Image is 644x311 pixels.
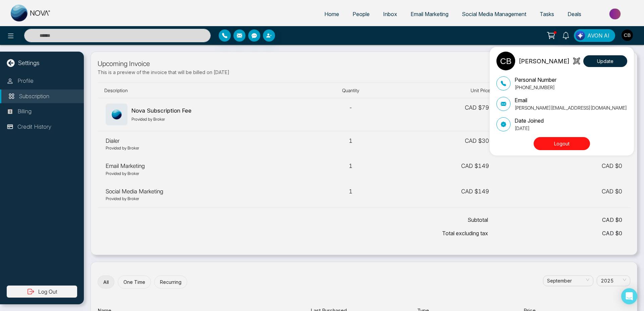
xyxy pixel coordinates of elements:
[515,84,556,91] p: [PHONE_NUMBER]
[534,137,590,150] button: Logout
[515,117,544,125] p: Date Joined
[515,104,627,111] p: [PERSON_NAME][EMAIL_ADDRESS][DOMAIN_NAME]
[515,96,627,104] p: Email
[515,76,556,84] p: Personal Number
[583,55,627,67] button: Update
[515,125,544,132] p: [DATE]
[621,288,637,304] div: Open Intercom Messenger
[519,57,570,66] p: [PERSON_NAME]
